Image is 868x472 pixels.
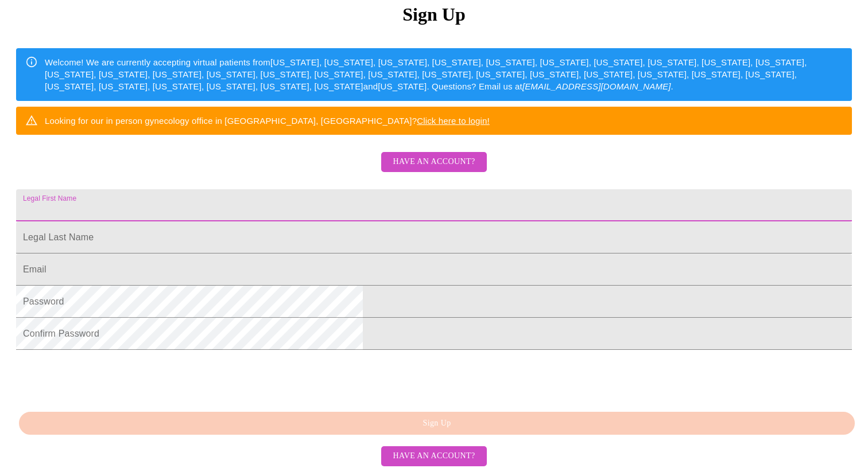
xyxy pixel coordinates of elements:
em: [EMAIL_ADDRESS][DOMAIN_NAME] [522,81,671,91]
button: Have an account? [381,446,486,466]
a: Click here to login! [417,116,490,126]
a: Have an account? [378,450,489,460]
div: Looking for our in person gynecology office in [GEOGRAPHIC_DATA], [GEOGRAPHIC_DATA]? [45,110,490,131]
a: Have an account? [378,165,489,174]
button: Have an account? [381,152,486,172]
span: Have an account? [393,449,475,463]
iframe: reCAPTCHA [16,356,191,400]
span: Have an account? [393,155,475,169]
h3: Sign Up [16,4,852,25]
div: Welcome! We are currently accepting virtual patients from [US_STATE], [US_STATE], [US_STATE], [US... [45,52,843,97]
